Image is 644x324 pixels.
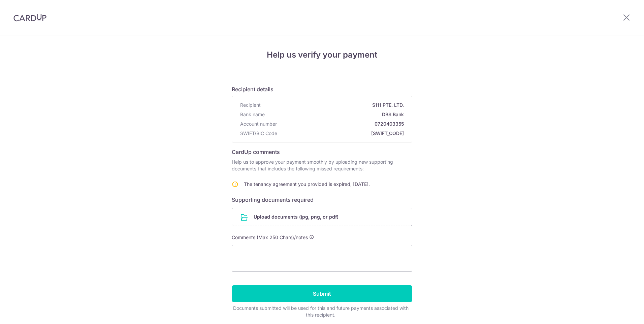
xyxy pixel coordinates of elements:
[240,111,265,118] span: Bank name
[280,121,404,127] span: 0720403355
[232,159,412,172] p: Help us to approve your payment smoothly by uploading new supporting documents that includes the ...
[232,148,412,156] h6: CardUp comments
[263,102,404,108] span: S111 PTE. LTD.
[240,130,277,137] span: SWIFT/BIC Code
[267,111,404,118] span: DBS Bank
[232,285,412,302] input: Submit
[13,13,46,22] img: CardUp
[240,102,261,108] span: Recipient
[240,121,277,127] span: Account number
[232,305,410,318] div: Documents submitted will be used for this and future payments associated with this recipient.
[232,196,412,204] h6: Supporting documents required
[232,85,412,93] h6: Recipient details
[601,304,637,321] iframe: Opens a widget where you can find more information
[232,49,412,61] h4: Help us verify your payment
[232,234,308,240] span: Comments (Max 250 Chars)/notes
[232,208,412,226] div: Upload documents (jpg, png, or pdf)
[244,181,370,187] span: The tenancy agreement you provided is expired, [DATE].
[280,130,404,137] span: [SWIFT_CODE]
